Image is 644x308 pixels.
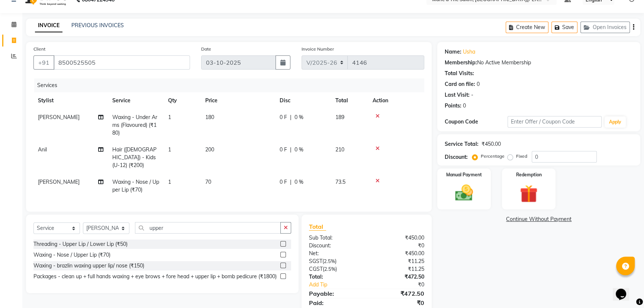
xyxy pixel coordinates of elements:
[33,240,128,248] div: Threading - Upper Lip / Lower Lip (₹50)
[516,171,542,178] label: Redemption
[112,146,157,169] span: Hair ([DEMOGRAPHIC_DATA]) - Kids (U-12) (₹200)
[302,46,334,52] label: Invoice Number
[471,91,473,99] div: -
[445,48,461,56] div: Name:
[367,242,430,250] div: ₹0
[445,70,474,77] div: Total Visits:
[275,92,331,109] th: Disc
[508,116,602,128] input: Enter Offer / Coupon Code
[514,183,543,205] img: _gift.svg
[477,80,480,88] div: 0
[303,257,367,265] div: ( )
[112,114,157,136] span: Waxing - Under Arms (Flavoured) (₹180)
[280,178,287,186] span: 0 F
[71,22,124,29] a: PREVIOUS INVOICES
[303,265,367,273] div: ( )
[445,80,475,88] div: Card on file:
[303,289,367,298] div: Payable:
[34,78,430,92] div: Services
[294,178,303,186] span: 0 %
[303,242,367,250] div: Discount:
[367,250,430,257] div: ₹450.00
[613,278,637,301] iframe: chat widget
[201,46,211,52] label: Date
[516,153,527,160] label: Fixed
[368,92,424,109] th: Action
[290,178,292,186] span: |
[367,289,430,298] div: ₹472.50
[35,19,62,32] a: INVOICE
[33,92,108,109] th: Stylist
[445,59,477,67] div: Membership:
[112,179,159,193] span: Waxing - Nose / Upper Lip (₹70)
[168,146,171,153] span: 1
[367,265,430,273] div: ₹11.25
[108,92,164,109] th: Service
[450,183,479,203] img: _cash.svg
[33,273,277,280] div: Packages - clean up + full hands waxing + eye brows + fore head + upper lip + bomb pedicure (₹1800)
[168,114,171,121] span: 1
[290,113,292,121] span: |
[377,281,430,289] div: ₹0
[367,273,430,281] div: ₹472.50
[290,146,292,154] span: |
[280,113,287,121] span: 0 F
[303,273,367,281] div: Total:
[367,257,430,265] div: ₹11.25
[580,22,630,33] button: Open Invoices
[446,171,482,178] label: Manual Payment
[324,266,335,272] span: 2.5%
[335,114,344,121] span: 189
[205,179,211,185] span: 70
[439,215,639,223] a: Continue Without Payment
[201,92,275,109] th: Price
[324,258,335,264] span: 2.5%
[33,46,45,52] label: Client
[331,92,368,109] th: Total
[205,114,214,121] span: 180
[33,55,54,70] button: +91
[445,140,479,148] div: Service Total:
[164,92,201,109] th: Qty
[445,59,633,67] div: No Active Membership
[294,113,303,121] span: 0 %
[445,102,461,110] div: Points:
[294,146,303,154] span: 0 %
[551,22,577,33] button: Save
[33,262,144,270] div: Waxing - brazlin waxing upper lip/ nose (₹150)
[481,153,505,160] label: Percentage
[303,298,367,307] div: Paid:
[335,146,344,153] span: 210
[445,153,468,161] div: Discount:
[135,222,281,234] input: Search or Scan
[205,146,214,153] span: 200
[38,146,47,153] span: Anil
[280,146,287,154] span: 0 F
[303,281,377,289] a: Add Tip
[54,55,190,70] input: Search by Name/Mobile/Email/Code
[303,234,367,242] div: Sub Total:
[367,298,430,307] div: ₹0
[482,140,501,148] div: ₹450.00
[309,223,326,231] span: Total
[335,179,345,185] span: 73.5
[445,91,470,99] div: Last Visit:
[309,258,322,264] span: SGST
[463,48,475,56] a: Usha
[303,250,367,257] div: Net:
[367,234,430,242] div: ₹450.00
[605,116,626,128] button: Apply
[33,251,110,259] div: Waxing - Nose / Upper Lip (₹70)
[463,102,466,110] div: 0
[506,22,548,33] button: Create New
[445,118,508,126] div: Coupon Code
[38,114,80,121] span: [PERSON_NAME]
[38,179,80,185] span: [PERSON_NAME]
[309,266,323,272] span: CGST
[168,179,171,185] span: 1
